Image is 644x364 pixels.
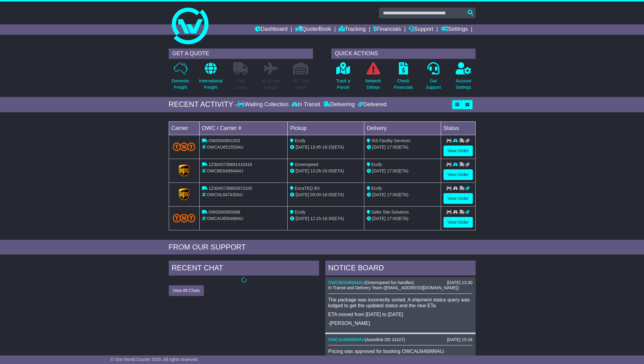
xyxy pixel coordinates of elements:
span: [DATE] [372,168,386,173]
span: 13:45 [310,145,321,150]
a: GetSupport [425,62,441,94]
div: QUICK ACTIONS [331,49,476,59]
span: [DATE] [296,145,309,150]
a: View Order [443,146,473,156]
span: 16:15 [322,145,333,150]
div: NOTICE BOARD [325,261,476,277]
a: Settings [441,24,468,35]
span: Assetlink DD 14107 [366,337,404,342]
span: OWCAU650468AU [207,216,243,221]
a: DomesticFreight [171,62,190,94]
span: 17:00 [387,192,398,197]
td: Status [441,121,475,135]
a: NetworkDelays [365,62,381,94]
span: OWCBE648944AU [207,168,243,173]
span: [DATE] [372,216,386,221]
a: Support [409,24,433,35]
span: Ecofy [295,138,305,143]
p: Network Delays [365,78,381,91]
div: Delivering [322,101,356,108]
div: (ETA) [367,168,438,174]
a: OWCBE648944AU [328,280,365,285]
div: FROM OUR SUPPORT [169,243,476,252]
span: 16:00 [322,192,333,197]
div: - (ETA) [290,144,362,150]
span: 1Z30A5738691410416 [208,162,252,167]
span: Safer Site Solutions [371,210,409,214]
p: Pricing was approved for booking OWCAU646999AU. [328,348,473,354]
div: [DATE] 15:18 [447,337,472,342]
span: Greenspeed fox handles [366,280,413,285]
p: Air / Sea Depot [293,78,309,91]
div: - (ETA) [290,192,362,198]
a: Financials [373,24,401,35]
span: Greenspeed [295,162,318,167]
div: In Transit [290,101,322,108]
p: Domestic Freight [171,78,189,91]
div: GET A QUOTE [169,49,313,59]
div: - (ETA) [290,168,362,174]
a: Track aParcel [336,62,351,94]
span: 09:00 [310,192,321,197]
td: Pickup [288,121,364,135]
p: ETA moved from [DATE] to [DATE] [328,312,473,317]
img: GetCarrierServiceLogo [179,164,189,177]
span: OWCAU651553AU [207,145,243,150]
p: Check Financials [394,78,413,91]
td: Carrier [169,121,199,135]
td: OWC / Carrier # [199,121,288,135]
span: [DATE] [372,145,386,150]
p: Track a Parcel [336,78,350,91]
button: View All Chats [169,285,204,296]
p: The package was incorrectly sorted, A shipment status query was lodged to get the updated status ... [328,297,473,308]
p: Full Loads [233,78,248,91]
span: © One World Courier 2025. All rights reserved. [110,357,199,362]
span: OWS000650468 [208,210,240,214]
img: GetCarrierServiceLogo [179,188,189,200]
span: Ecofy [295,210,305,214]
span: EscaTEQ BV [295,186,320,191]
a: Dashboard [255,24,288,35]
td: Delivery [364,121,441,135]
span: OWS000651553 [208,138,240,143]
div: (ETA) [367,192,438,198]
p: Air & Sea Freight [262,78,280,91]
span: [DATE] [372,192,386,197]
span: ISS Facility Services [371,138,410,143]
div: [DATE] 13:30 [447,280,472,285]
p: Account Settings [456,78,471,91]
img: TNT_Domestic.png [173,214,196,222]
span: 17:00 [387,145,398,150]
div: Delivered [356,101,387,108]
span: 12:15 [310,216,321,221]
span: [DATE] [296,168,309,173]
div: (ETA) [367,144,438,150]
a: AccountSettings [455,62,472,94]
a: View Order [443,217,473,228]
span: 13:26 [310,168,321,173]
div: Waiting Collection [237,101,290,108]
span: 17:00 [387,168,398,173]
div: ( ) [328,280,473,285]
span: Ecofy [371,186,382,191]
a: OWCAU646999AU [328,337,365,342]
span: [DATE] [296,216,309,221]
a: Quote/Book [295,24,331,35]
span: In Transit and Delivery Team ([EMAIL_ADDRESS][DOMAIN_NAME]) [328,285,459,290]
span: 1Z30A5738693972100 [208,186,252,191]
div: RECENT ACTIVITY - [169,100,238,109]
span: [DATE] [296,192,309,197]
div: RECENT CHAT [169,261,319,277]
span: Ecofy [371,162,382,167]
span: 16:30 [322,216,333,221]
p: Get Support [426,78,441,91]
span: OWCNL647430AU [207,192,243,197]
p: -[PERSON_NAME] [328,320,473,326]
a: View Order [443,193,473,204]
span: 17:00 [387,216,398,221]
a: CheckFinancials [393,62,413,94]
a: View Order [443,169,473,180]
p: International Freight [199,78,223,91]
div: - (ETA) [290,215,362,222]
a: InternationalFreight [199,62,223,94]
